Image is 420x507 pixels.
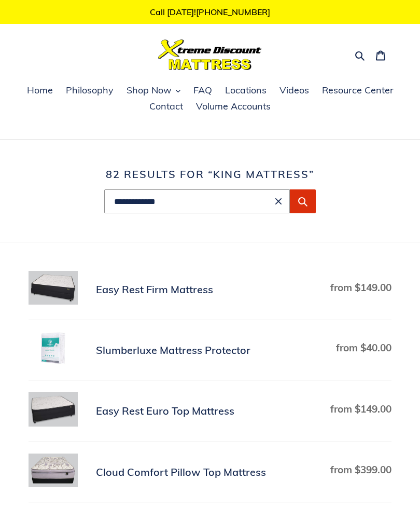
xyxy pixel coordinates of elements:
[29,332,391,368] a: Slumberluxe Mattress Protector
[274,83,314,99] a: Videos
[144,99,188,115] a: Contact
[272,195,285,208] button: Clear search term
[290,189,316,213] button: Submit
[225,84,267,97] span: Locations
[322,84,394,97] span: Resource Center
[196,7,270,17] a: [PHONE_NUMBER]
[27,84,53,97] span: Home
[22,83,58,99] a: Home
[104,189,290,213] input: Search
[220,83,272,99] a: Locations
[61,83,119,99] a: Philosophy
[149,100,183,113] span: Contact
[193,84,212,97] span: FAQ
[29,168,391,181] h1: 82 results for “king mattress”
[66,84,114,97] span: Philosophy
[158,39,262,70] img: Xtreme Discount Mattress
[317,83,399,99] a: Resource Center
[196,100,271,113] span: Volume Accounts
[29,454,391,490] a: Cloud Comfort Pillow Top Mattress
[29,271,391,308] a: Easy Rest Firm Mattress
[188,83,217,99] a: FAQ
[191,99,276,115] a: Volume Accounts
[127,84,172,97] span: Shop Now
[29,392,391,431] a: Easy Rest Euro Top Mattress
[279,84,309,97] span: Videos
[121,83,186,99] button: Shop Now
